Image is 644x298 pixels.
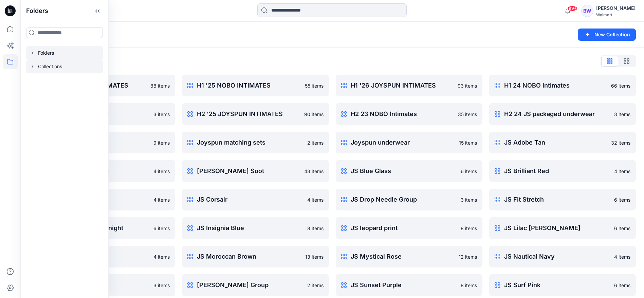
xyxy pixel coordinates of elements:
[578,29,636,41] button: New Collection
[458,111,477,118] p: 35 items
[182,75,329,96] a: H1 '25 NOBO INTIMATES55 items
[304,168,324,175] p: 43 items
[153,282,170,289] p: 3 items
[197,109,300,119] p: H2 '25 JOYSPUN INTIMATES
[304,111,324,118] p: 90 items
[504,195,610,204] p: JS Fit Stretch
[611,82,630,89] p: 66 items
[307,282,324,289] p: 2 items
[489,274,636,296] a: JS Surf Pink6 items
[459,253,477,260] p: 12 items
[153,139,170,146] p: 9 items
[614,111,630,118] p: 3 items
[197,81,300,90] p: H1 '25 NOBO INTIMATES
[336,160,482,182] a: JS Blue Glass6 items
[182,217,329,239] a: JS Insignia Blue8 items
[336,189,482,210] a: JS Drop Needle Group3 items
[489,103,636,125] a: H2 24 JS packaged underwear3 items
[153,196,170,203] p: 4 items
[351,195,457,204] p: JS Drop Needle Group
[336,217,482,239] a: JS leopard print8 items
[351,252,455,261] p: JS Mystical Rose
[504,138,607,147] p: JS Adobe Tan
[307,196,324,203] p: 4 items
[504,166,610,176] p: JS Brilliant Red
[197,252,301,261] p: JS Moroccan Brown
[489,75,636,96] a: H1 24 NOBO Intimates66 items
[504,223,610,233] p: JS Lilac [PERSON_NAME]
[351,138,455,147] p: Joyspun underwear
[153,111,170,118] p: 3 items
[461,168,477,175] p: 6 items
[182,274,329,296] a: [PERSON_NAME] Group2 items
[611,139,630,146] p: 32 items
[336,75,482,96] a: H1 '26 JOYSPUN INTIMATES93 items
[614,196,630,203] p: 6 items
[153,253,170,260] p: 4 items
[351,166,457,176] p: JS Blue Glass
[150,82,170,89] p: 88 items
[336,103,482,125] a: H2 23 NOBO Intimates35 items
[351,81,454,90] p: H1 '26 JOYSPUN INTIMATES
[305,82,324,89] p: 55 items
[461,282,477,289] p: 8 items
[336,246,482,267] a: JS Mystical Rose12 items
[581,5,593,17] div: BW
[596,12,636,17] div: Walmart
[305,253,324,260] p: 13 items
[197,195,303,204] p: JS Corsair
[182,132,329,153] a: Joyspun matching sets2 items
[307,139,324,146] p: 2 items
[197,166,300,176] p: [PERSON_NAME] Soot
[351,280,457,290] p: JS Sunset Purple
[504,252,610,261] p: JS Nautical Navy
[153,168,170,175] p: 4 items
[504,280,610,290] p: JS Surf Pink
[489,217,636,239] a: JS Lilac [PERSON_NAME]6 items
[197,223,303,233] p: JS Insignia Blue
[461,225,477,232] p: 8 items
[614,168,630,175] p: 4 items
[614,225,630,232] p: 6 items
[351,223,457,233] p: JS leopard print
[461,196,477,203] p: 3 items
[614,253,630,260] p: 4 items
[458,82,477,89] p: 93 items
[197,138,303,147] p: Joyspun matching sets
[459,139,477,146] p: 15 items
[182,189,329,210] a: JS Corsair4 items
[153,225,170,232] p: 6 items
[489,132,636,153] a: JS Adobe Tan32 items
[489,160,636,182] a: JS Brilliant Red4 items
[336,274,482,296] a: JS Sunset Purple8 items
[489,246,636,267] a: JS Nautical Navy4 items
[182,246,329,267] a: JS Moroccan Brown13 items
[197,280,303,290] p: [PERSON_NAME] Group
[489,189,636,210] a: JS Fit Stretch6 items
[182,160,329,182] a: [PERSON_NAME] Soot43 items
[614,282,630,289] p: 6 items
[351,109,454,119] p: H2 23 NOBO Intimates
[504,109,610,119] p: H2 24 JS packaged underwear
[336,132,482,153] a: Joyspun underwear15 items
[567,6,577,11] span: 99+
[307,225,324,232] p: 8 items
[504,81,607,90] p: H1 24 NOBO Intimates
[596,4,636,12] div: [PERSON_NAME]
[182,103,329,125] a: H2 '25 JOYSPUN INTIMATES90 items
